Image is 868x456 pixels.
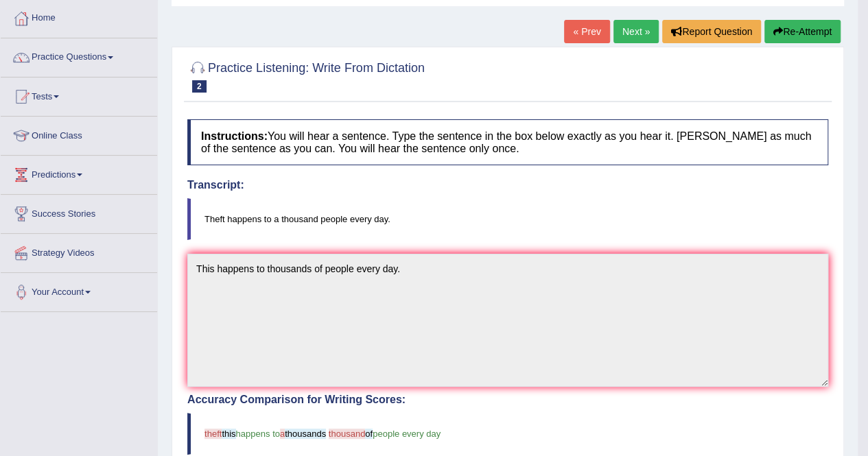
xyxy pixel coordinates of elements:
[187,394,828,406] h4: Accuracy Comparison for Writing Scores:
[662,20,761,43] button: Report Question
[201,130,268,142] b: Instructions:
[280,429,285,439] span: a
[1,273,157,307] a: Your Account
[365,429,373,439] span: of
[187,58,425,93] h2: Practice Listening: Write From Dictation
[373,429,441,439] span: people every day
[1,234,157,268] a: Strategy Videos
[222,429,235,439] span: this
[1,195,157,229] a: Success Stories
[1,38,157,73] a: Practice Questions
[204,429,222,439] span: theft
[236,429,280,439] span: happens to
[285,429,326,439] span: thousands
[187,198,828,240] blockquote: Theft happens to a thousand people every day.
[1,156,157,190] a: Predictions
[1,77,157,112] a: Tests
[764,20,841,43] button: Re-Attempt
[329,429,366,439] span: thousand
[1,117,157,151] a: Online Class
[613,20,659,43] a: Next »
[187,179,828,191] h4: Transcript:
[192,80,207,93] span: 2
[187,119,828,165] h4: You will hear a sentence. Type the sentence in the box below exactly as you hear it. [PERSON_NAME...
[564,20,609,43] a: « Prev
